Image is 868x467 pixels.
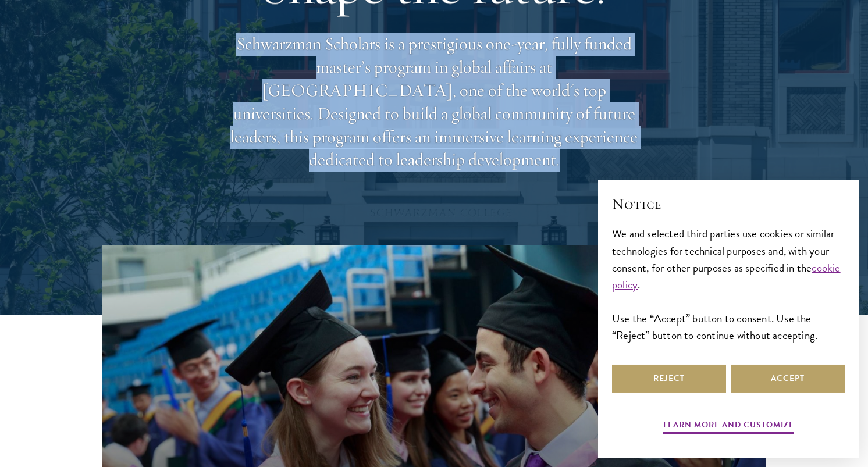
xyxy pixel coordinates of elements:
[663,418,794,436] button: Learn more and customize
[731,365,845,393] button: Accept
[612,259,841,293] a: cookie policy
[612,365,726,393] button: Reject
[225,33,643,172] p: Schwarzman Scholars is a prestigious one-year, fully funded master’s program in global affairs at...
[612,194,845,214] h2: Notice
[612,225,845,343] div: We and selected third parties use cookies or similar technologies for technical purposes and, wit...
